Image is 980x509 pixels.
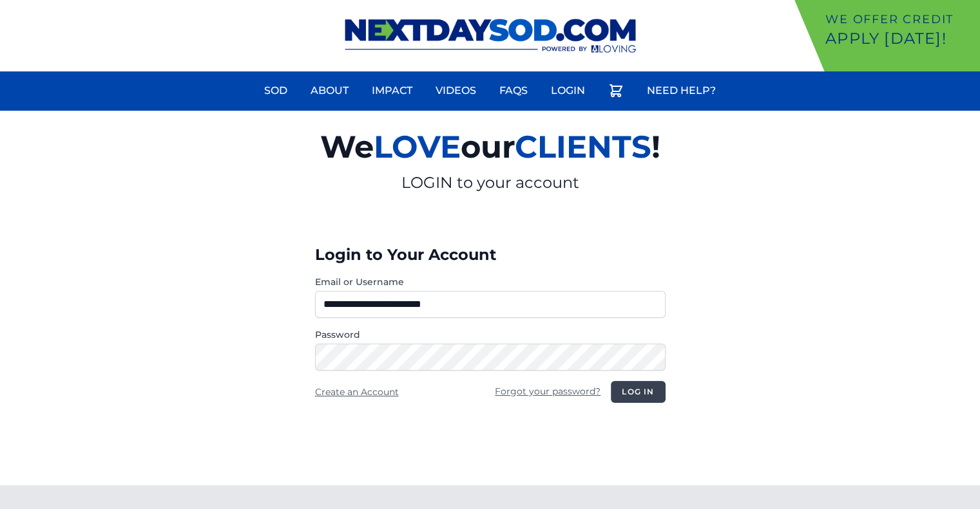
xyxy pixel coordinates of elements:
a: Create an Account [315,386,399,398]
a: Forgot your password? [495,385,600,397]
label: Password [315,328,666,341]
a: Login [543,75,593,106]
p: LOGIN to your account [171,172,810,193]
p: We offer Credit [825,10,975,28]
a: FAQs [492,75,535,106]
span: LOVE [374,128,461,165]
h3: Login to Your Account [315,245,666,265]
h2: We our ! [171,121,810,172]
a: Videos [428,75,484,106]
a: Sod [256,75,295,106]
a: Need Help? [639,75,724,106]
span: CLIENTS [515,128,651,165]
label: Email or Username [315,275,666,288]
p: Apply [DATE]! [825,28,975,49]
a: Impact [364,75,420,106]
button: Log in [611,381,665,403]
a: About [303,75,356,106]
